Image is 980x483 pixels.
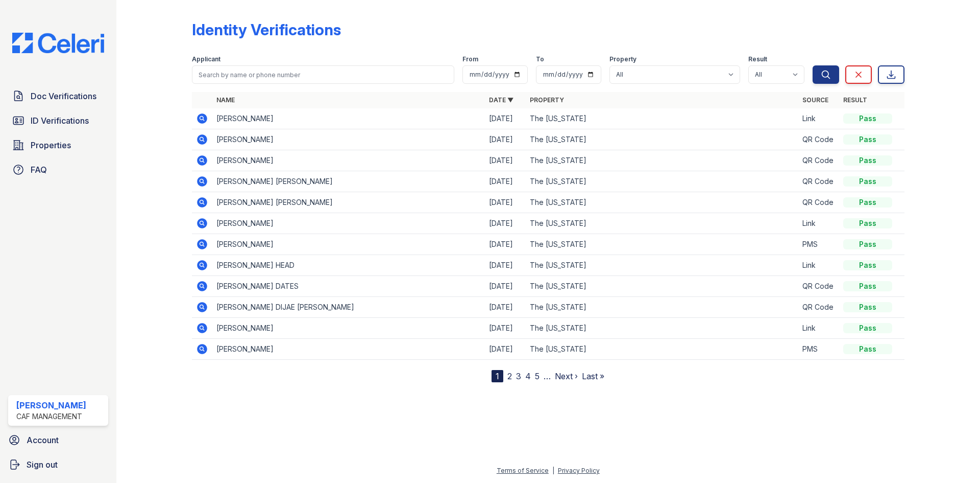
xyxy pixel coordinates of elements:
td: The [US_STATE] [526,129,798,150]
td: QR Code [798,129,839,150]
a: Name [216,96,235,104]
a: FAQ [8,159,108,180]
a: Account [4,430,112,450]
a: ID Verifications [8,110,108,131]
span: Account [27,434,59,446]
a: Privacy Policy [558,467,600,474]
td: [PERSON_NAME] [212,108,485,129]
td: QR Code [798,297,839,318]
td: The [US_STATE] [526,234,798,255]
a: 2 [507,371,512,381]
label: From [462,55,478,63]
label: Property [609,55,636,63]
label: Applicant [192,55,220,63]
td: [PERSON_NAME] [212,129,485,150]
a: Terms of Service [497,467,549,474]
td: The [US_STATE] [526,192,798,213]
div: Pass [843,302,892,312]
td: QR Code [798,276,839,297]
td: [PERSON_NAME] [PERSON_NAME] [212,192,485,213]
span: Properties [31,139,71,151]
td: [DATE] [485,297,526,318]
td: [PERSON_NAME] DATES [212,276,485,297]
td: [PERSON_NAME] [212,150,485,171]
a: 3 [516,371,521,381]
a: Doc Verifications [8,86,108,106]
td: [DATE] [485,318,526,339]
div: Pass [843,323,892,333]
td: Link [798,255,839,276]
td: [PERSON_NAME] [212,339,485,360]
td: [PERSON_NAME] [212,234,485,255]
td: [DATE] [485,339,526,360]
div: Pass [843,197,892,208]
td: The [US_STATE] [526,171,798,192]
div: 1 [492,370,503,382]
td: [DATE] [485,171,526,192]
a: Property [530,96,564,104]
a: Sign out [4,454,112,475]
span: … [544,370,551,382]
span: FAQ [31,164,47,176]
td: The [US_STATE] [526,297,798,318]
input: Search by name or phone number [192,65,454,84]
span: Doc Verifications [31,90,96,102]
td: [DATE] [485,276,526,297]
td: [DATE] [485,108,526,129]
div: Pass [843,218,892,228]
div: Pass [843,260,892,270]
td: The [US_STATE] [526,276,798,297]
div: Pass [843,176,892,187]
td: [DATE] [485,213,526,234]
div: Pass [843,281,892,291]
a: Result [843,96,867,104]
td: [PERSON_NAME] [212,213,485,234]
td: [DATE] [485,234,526,255]
span: Sign out [27,458,58,471]
a: Date ▼ [489,96,513,104]
td: PMS [798,339,839,360]
td: [DATE] [485,150,526,171]
img: CE_Logo_Blue-a8612792a0a2168367f1c8372b55b34899dd931a85d93a1a3d3e32e68fde9ad4.png [4,33,112,53]
a: Next › [555,371,578,381]
td: [PERSON_NAME] [PERSON_NAME] [212,171,485,192]
td: The [US_STATE] [526,318,798,339]
td: The [US_STATE] [526,339,798,360]
div: Pass [843,113,892,124]
td: QR Code [798,192,839,213]
div: [PERSON_NAME] [16,399,86,411]
td: [PERSON_NAME] HEAD [212,255,485,276]
div: Pass [843,239,892,249]
a: Source [802,96,828,104]
label: To [536,55,544,63]
td: [PERSON_NAME] DIJAE [PERSON_NAME] [212,297,485,318]
td: The [US_STATE] [526,213,798,234]
td: [PERSON_NAME] [212,318,485,339]
div: | [552,467,554,474]
td: [DATE] [485,192,526,213]
td: [DATE] [485,129,526,150]
div: Pass [843,155,892,166]
a: Last » [582,371,604,381]
td: The [US_STATE] [526,150,798,171]
div: Identity Verifications [192,20,341,39]
td: QR Code [798,150,839,171]
td: PMS [798,234,839,255]
span: ID Verifications [31,114,89,127]
div: Pass [843,344,892,354]
label: Result [748,55,767,63]
td: QR Code [798,171,839,192]
div: CAF Management [16,411,86,422]
a: Properties [8,135,108,155]
td: Link [798,213,839,234]
td: Link [798,318,839,339]
td: The [US_STATE] [526,255,798,276]
td: The [US_STATE] [526,108,798,129]
a: 5 [535,371,540,381]
div: Pass [843,134,892,145]
td: Link [798,108,839,129]
td: [DATE] [485,255,526,276]
a: 4 [525,371,531,381]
